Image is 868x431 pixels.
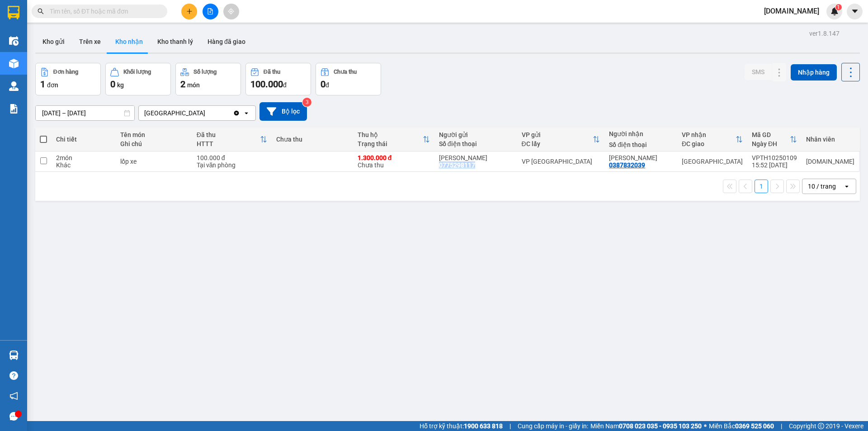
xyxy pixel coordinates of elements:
div: 10 / trang [808,182,836,191]
button: Trên xe [72,31,108,52]
sup: 3 [302,98,311,107]
button: Kho thanh lý [150,31,200,52]
div: Trạng thái [358,140,423,147]
th: Toggle SortBy [517,128,605,152]
span: kg [117,81,124,89]
div: Người gửi [439,131,513,138]
div: Người nhận [609,130,673,137]
span: search [38,8,44,14]
th: Toggle SortBy [192,128,272,152]
div: lốp xe [120,158,187,165]
span: message [9,412,18,421]
button: file-add [203,4,218,19]
button: 1 [755,180,768,193]
span: 0 [321,79,325,90]
span: Miền Nam [590,421,702,431]
img: solution-icon [9,104,19,114]
span: 100.000 [250,79,283,90]
button: Đơn hàng1đơn [35,63,101,95]
div: Chưa thu [334,69,357,75]
div: [GEOGRAPHIC_DATA] [144,109,205,118]
div: Ngày ĐH [752,140,790,147]
th: Toggle SortBy [747,128,802,152]
div: Thu hộ [358,131,423,138]
div: Khối lượng [123,69,151,75]
div: HTTT [197,140,260,147]
span: đơn [47,81,58,89]
div: ĐC lấy [522,140,593,147]
button: aim [223,4,239,19]
svg: open [843,183,850,190]
div: ĐC giao [682,140,736,147]
div: 15:52 [DATE] [752,161,797,169]
button: Kho nhận [108,31,150,52]
button: plus [181,4,197,19]
div: Đã thu [197,131,260,138]
span: [DOMAIN_NAME] [757,5,826,17]
span: 2 [180,79,185,90]
sup: 1 [835,4,842,10]
span: aim [228,8,234,14]
span: notification [9,392,18,400]
button: SMS [745,64,772,80]
img: warehouse-icon [9,59,19,68]
strong: 0708 023 035 - 0935 103 250 [619,422,702,430]
span: 1 [40,79,45,90]
th: Toggle SortBy [677,128,747,152]
span: caret-down [851,7,859,15]
div: VP nhận [682,131,736,138]
button: Nhập hàng [791,64,837,81]
div: Tại văn phòng [197,161,267,169]
div: Khác [56,161,111,169]
span: 0 [110,79,115,90]
div: tu.bb [806,158,854,165]
div: Đã thu [264,69,280,75]
button: caret-down [847,4,863,19]
img: icon-new-feature [830,7,839,15]
div: Số điện thoại [439,140,513,147]
div: VP gửi [522,131,593,138]
div: Số điện thoại [609,141,673,148]
span: ⚪️ [704,424,707,428]
span: đ [325,81,329,89]
div: Anh Danh [439,154,513,161]
div: 0387832039 [609,161,645,169]
div: [GEOGRAPHIC_DATA] [682,158,743,165]
div: Ghi chú [120,140,187,147]
span: plus [186,8,193,14]
div: 1.300.000 đ [358,154,430,161]
div: Mã GD [752,131,790,138]
div: VP [GEOGRAPHIC_DATA] [522,158,600,165]
div: ver 1.8.147 [809,28,840,38]
div: 2 món [56,154,111,161]
div: Anh Thi [609,154,673,161]
div: 100.000 đ [197,154,267,161]
span: question-circle [9,371,18,380]
button: Hàng đã giao [200,31,253,52]
button: Đã thu100.000đ [245,63,311,95]
img: warehouse-icon [9,350,19,360]
button: Số lượng2món [175,63,241,95]
div: VPTH10250109 [752,154,797,161]
th: Toggle SortBy [353,128,434,152]
div: Đơn hàng [53,69,78,75]
div: Chưa thu [276,136,349,143]
span: | [509,421,511,431]
span: Miền Bắc [709,421,774,431]
div: Nhân viên [806,136,854,143]
button: Kho gửi [35,31,72,52]
div: Số lượng [193,69,217,75]
img: logo-vxr [8,6,19,19]
div: 0775298117 [439,161,475,169]
span: Hỗ trợ kỹ thuật: [420,421,503,431]
svg: open [243,109,250,117]
strong: 1900 633 818 [464,422,503,430]
input: Select a date range. [36,106,134,120]
button: Chưa thu0đ [316,63,381,95]
img: warehouse-icon [9,81,19,91]
span: file-add [207,8,213,14]
span: món [187,81,200,89]
div: Chi tiết [56,136,111,143]
input: Selected Nha Trang. [206,109,207,118]
input: Tìm tên, số ĐT hoặc mã đơn [50,6,156,16]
